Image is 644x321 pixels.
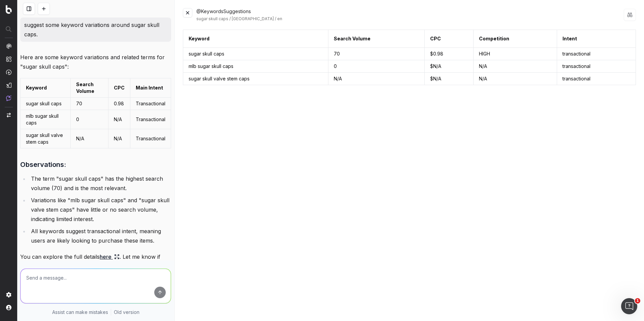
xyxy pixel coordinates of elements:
td: Transactional [130,110,171,129]
td: sugar skull valve stem caps [183,73,328,85]
td: 0.98 [108,98,130,110]
img: Switch project [7,113,11,117]
td: $N/A [425,60,474,73]
td: sugar skull caps [183,48,328,60]
img: Activation [6,69,11,75]
td: 0 [328,60,425,73]
td: N/A [71,129,108,148]
p: Here are some keyword variations and related terms for "sugar skull caps": [20,52,171,71]
div: Intent [562,35,577,42]
td: mlb sugar skull caps [183,60,328,73]
td: Main Intent [130,78,171,98]
th: Keyword [183,30,328,48]
td: CPC [108,78,130,98]
div: sugar skull caps / [GEOGRAPHIC_DATA] / en [196,16,624,22]
td: $N/A [425,73,474,85]
td: sugar skull valve stem caps [21,129,71,148]
img: My account [6,305,11,310]
td: $0.98 [425,48,474,60]
td: HIGH [474,48,557,60]
li: The term "sugar skull caps" has the highest search volume (70) and is the most relevant. [29,174,171,193]
td: transactional [557,73,636,85]
td: N/A [108,110,130,129]
div: @KeywordsSuggestions [196,8,624,22]
p: You can explore the full details . Let me know if you'd like to dive deeper or explore other vari... [20,252,171,271]
td: N/A [108,129,130,148]
img: Intelligence [6,56,11,62]
th: Search Volume [328,30,425,48]
td: Keyword [21,78,71,98]
h3: Observations: [20,159,171,170]
td: Search Volume [71,78,108,98]
li: All keywords suggest transactional intent, meaning users are likely looking to purchase these items. [29,226,171,245]
img: Analytics [6,43,11,49]
p: Assist can make mistakes [52,309,108,316]
td: sugar skull caps [21,98,71,110]
td: transactional [557,48,636,60]
span: 1 [635,298,640,304]
img: Setting [6,292,11,297]
a: here [100,252,120,261]
a: Old version [114,309,139,316]
li: Variations like "mlb sugar skull caps" and "sugar skull valve stem caps" have little or no search... [29,195,171,224]
img: Botify logo [6,5,12,14]
td: transactional [557,60,636,73]
td: Transactional [130,98,171,110]
p: suggest some keyword variations around sugar skull caps. [24,20,167,39]
td: 70 [328,48,425,60]
td: mlb sugar skull caps [21,110,71,129]
td: N/A [474,73,557,85]
td: 70 [71,98,108,110]
td: N/A [328,73,425,85]
td: Transactional [130,129,171,148]
td: N/A [474,60,557,73]
img: Studio [6,82,11,88]
iframe: Intercom live chat [621,298,637,314]
th: Competition [474,30,557,48]
img: Assist [6,95,11,101]
th: CPC [425,30,474,48]
td: 0 [71,110,108,129]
